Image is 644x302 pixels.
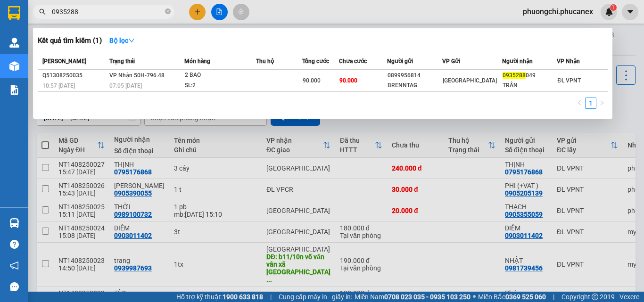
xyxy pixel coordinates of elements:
[185,70,256,81] div: 2 BAO
[302,58,329,65] span: Tổng cước
[585,98,596,109] li: 1
[577,100,582,106] span: left
[503,81,557,90] div: TRÂN
[586,98,596,108] a: 1
[109,58,135,65] span: Trạng thái
[339,58,367,65] span: Chưa cước
[109,82,142,89] span: 07:05 [DATE]
[165,8,171,14] span: close-circle
[339,77,357,84] span: 90.000
[388,81,442,90] div: BRENNTAG
[184,58,210,65] span: Món hàng
[42,71,107,81] div: Q51308250035
[503,71,557,81] div: 049
[52,7,163,17] input: Tìm tên, số ĐT hoặc mã đơn
[109,72,165,79] span: VP Nhận 50H-796.48
[303,77,321,84] span: 90.000
[596,98,608,109] button: right
[10,282,19,291] span: message
[574,98,585,109] li: Previous Page
[557,77,581,84] span: ĐL VPNT
[39,8,46,15] span: search
[9,61,19,71] img: warehouse-icon
[128,37,135,44] span: down
[9,218,19,228] img: warehouse-icon
[557,58,580,65] span: VP Nhận
[165,8,171,16] span: close-circle
[503,72,526,79] span: 0935288
[9,85,19,95] img: solution-icon
[8,6,20,20] img: logo-vxr
[9,38,19,48] img: warehouse-icon
[387,58,413,65] span: Người gửi
[10,261,19,270] span: notification
[256,58,274,65] span: Thu hộ
[42,58,86,65] span: [PERSON_NAME]
[596,98,608,109] li: Next Page
[102,33,142,48] button: Bộ lọcdown
[42,82,75,89] span: 10:57 [DATE]
[599,100,605,106] span: right
[10,240,19,249] span: question-circle
[442,58,460,65] span: VP Gửi
[443,77,497,84] span: [GEOGRAPHIC_DATA]
[574,98,585,109] button: left
[388,71,442,81] div: 0899956814
[502,58,533,65] span: Người nhận
[185,81,256,91] div: SL: 2
[38,36,102,46] h3: Kết quả tìm kiếm ( 1 )
[109,37,135,44] strong: Bộ lọc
